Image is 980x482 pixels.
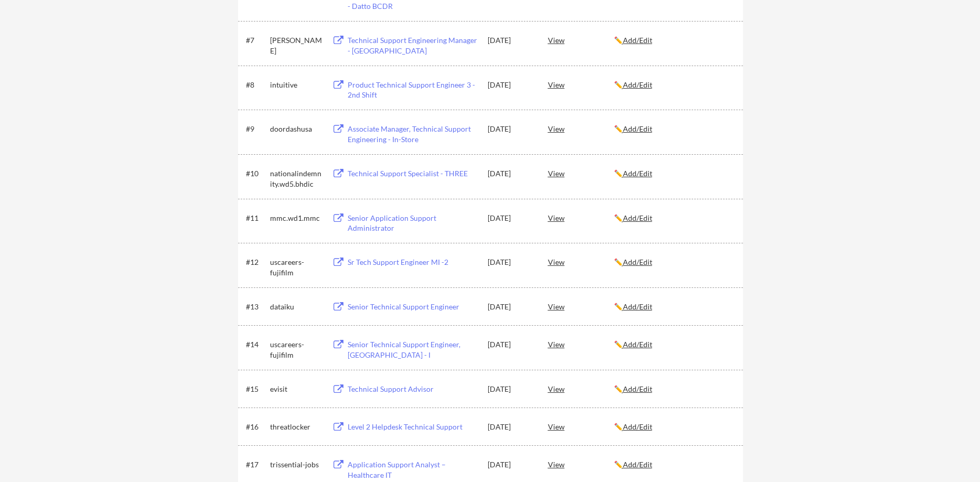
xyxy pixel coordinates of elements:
[246,384,266,394] div: #15
[623,422,652,431] u: Add/Edit
[270,257,322,277] div: uscareers-fujifilm
[270,459,322,470] div: trissential-jobs
[348,213,478,233] div: Senior Application Support Administrator
[246,459,266,470] div: #17
[614,384,734,394] div: ✏️
[488,422,534,432] div: [DATE]
[548,379,614,398] div: View
[488,339,534,350] div: [DATE]
[246,80,266,90] div: #8
[488,168,534,179] div: [DATE]
[348,302,478,312] div: Senior Technical Support Engineer
[270,35,322,56] div: [PERSON_NAME]
[270,384,322,394] div: evisit
[614,124,734,134] div: ✏️
[246,168,266,179] div: #10
[623,213,652,222] u: Add/Edit
[246,257,266,267] div: #12
[348,80,478,100] div: Product Technical Support Engineer 3 - 2nd Shift
[270,168,322,189] div: nationalindemnity.wd5.bhdic
[623,80,652,89] u: Add/Edit
[623,169,652,178] u: Add/Edit
[548,335,614,354] div: View
[548,455,614,474] div: View
[488,213,534,223] div: [DATE]
[348,422,478,432] div: Level 2 Helpdesk Technical Support
[246,35,266,46] div: #7
[614,459,734,470] div: ✏️
[246,302,266,312] div: #13
[270,124,322,134] div: doordashusa
[623,258,652,266] u: Add/Edit
[270,339,322,360] div: uscareers-fujifilm
[614,35,734,46] div: ✏️
[614,213,734,223] div: ✏️
[614,339,734,350] div: ✏️
[348,459,478,480] div: Application Support Analyst – Healthcare IT
[623,36,652,45] u: Add/Edit
[348,384,478,394] div: Technical Support Advisor
[548,75,614,94] div: View
[548,208,614,227] div: View
[246,213,266,223] div: #11
[348,168,478,179] div: Technical Support Specialist - THREE
[623,460,652,469] u: Add/Edit
[348,35,478,56] div: Technical Support Engineering Manager - [GEOGRAPHIC_DATA]
[246,422,266,432] div: #16
[614,80,734,90] div: ✏️
[614,168,734,179] div: ✏️
[623,384,652,393] u: Add/Edit
[270,80,322,90] div: intuitive
[614,257,734,267] div: ✏️
[270,213,322,223] div: mmc.wd1.mmc
[623,340,652,349] u: Add/Edit
[246,124,266,134] div: #9
[548,119,614,138] div: View
[548,417,614,436] div: View
[488,124,534,134] div: [DATE]
[348,339,478,360] div: Senior Technical Support Engineer, [GEOGRAPHIC_DATA] - I
[246,339,266,350] div: #14
[488,257,534,267] div: [DATE]
[614,422,734,432] div: ✏️
[488,80,534,90] div: [DATE]
[488,35,534,46] div: [DATE]
[348,124,478,144] div: Associate Manager, Technical Support Engineering - In-Store
[548,30,614,49] div: View
[623,302,652,311] u: Add/Edit
[548,164,614,183] div: View
[488,384,534,394] div: [DATE]
[614,302,734,312] div: ✏️
[270,422,322,432] div: threatlocker
[348,257,478,267] div: Sr Tech Support Engineer MI -2
[623,124,652,133] u: Add/Edit
[488,302,534,312] div: [DATE]
[548,297,614,316] div: View
[488,459,534,470] div: [DATE]
[270,302,322,312] div: dataiku
[548,252,614,271] div: View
